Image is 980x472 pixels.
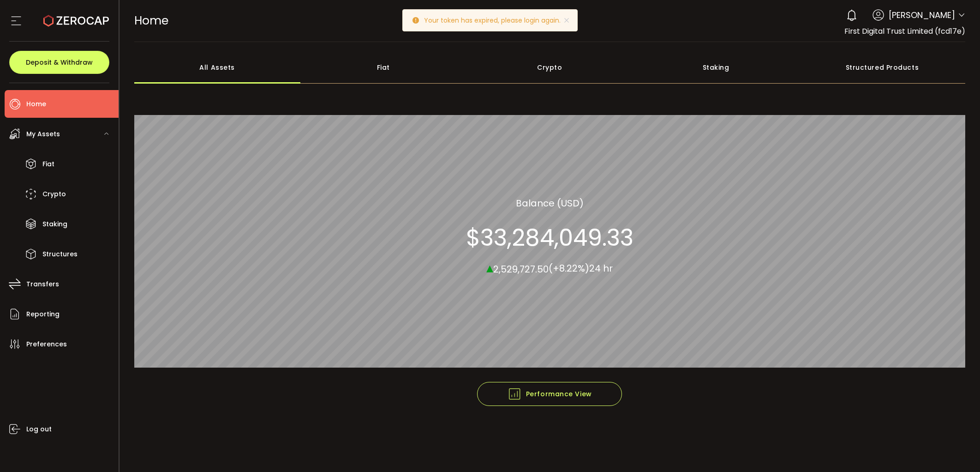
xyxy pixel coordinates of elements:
span: Preferences [26,338,67,351]
span: Fiat [42,157,54,171]
span: My Assets [26,127,60,141]
span: Performance View [508,387,592,401]
span: ▴ [486,257,493,277]
div: Staking [633,51,799,84]
span: Crypto [42,188,66,201]
span: Home [26,97,46,111]
span: 24 hr [589,262,613,275]
span: (+8.22%) [549,262,589,275]
div: Fiat [300,51,466,84]
div: Structured Products [799,51,965,84]
div: Crypto [466,51,633,84]
span: Reporting [26,308,60,321]
span: Structures [42,248,78,261]
iframe: Chat Widget [934,428,980,472]
section: $33,284,049.33 [466,224,633,251]
span: Home [134,12,168,29]
button: Performance View [477,382,622,406]
span: Log out [26,423,52,436]
span: Deposit & Withdraw [26,59,93,66]
div: All Assets [134,51,300,84]
span: 2,529,727.50 [493,262,549,275]
span: First Digital Trust Limited (fcd17e) [844,26,965,36]
p: Your token has expired, please login again. [424,17,568,24]
button: Deposit & Withdraw [9,51,109,74]
section: Balance (USD) [516,196,584,210]
span: Transfers [26,278,59,291]
span: [PERSON_NAME] [889,9,955,21]
span: Staking [42,218,67,231]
